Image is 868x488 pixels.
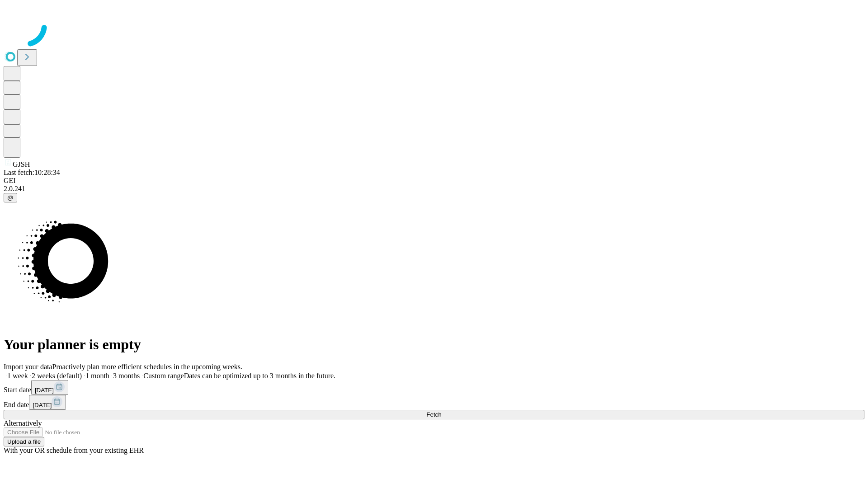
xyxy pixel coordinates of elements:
[4,336,864,353] h1: Your planner is empty
[52,363,242,371] span: Proactively plan more efficient schedules in the upcoming weeks.
[4,193,17,202] button: @
[143,372,184,380] span: Custom range
[4,446,144,454] span: With your OR schedule from your existing EHR
[4,395,864,410] div: End date
[4,185,864,193] div: 2.0.241
[4,177,864,185] div: GEI
[4,169,60,176] span: Last fetch: 10:28:34
[7,372,28,380] span: 1 week
[32,372,82,380] span: 2 weeks (default)
[31,380,68,395] button: [DATE]
[13,160,30,168] span: GJSH
[4,419,42,427] span: Alternatively
[29,395,66,410] button: [DATE]
[113,372,140,380] span: 3 months
[7,194,14,201] span: @
[4,380,864,395] div: Start date
[4,363,52,371] span: Import your data
[33,402,52,408] span: [DATE]
[184,372,335,380] span: Dates can be optimized up to 3 months in the future.
[35,387,54,394] span: [DATE]
[4,410,864,419] button: Fetch
[426,411,441,418] span: Fetch
[4,437,44,446] button: Upload a file
[85,372,109,380] span: 1 month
